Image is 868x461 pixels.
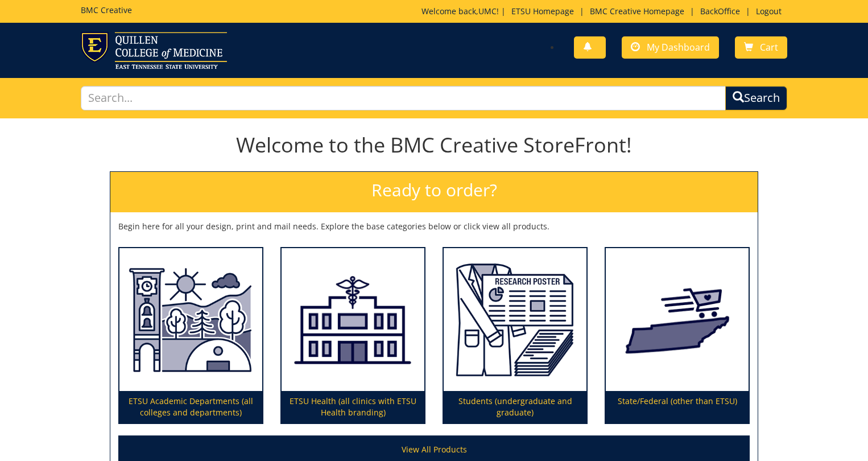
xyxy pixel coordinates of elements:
p: State/Federal (other than ETSU) [606,391,749,423]
a: ETSU Academic Departments (all colleges and departments) [119,248,262,423]
a: Students (undergraduate and graduate) [444,248,586,423]
a: UMC [478,6,497,17]
img: State/Federal (other than ETSU) [606,248,749,392]
img: ETSU Academic Departments (all colleges and departments) [119,248,262,392]
p: Welcome back, ! | | | | [421,6,787,17]
a: ETSU Health (all clinics with ETSU Health branding) [282,248,424,423]
a: State/Federal (other than ETSU) [606,248,749,423]
img: Students (undergraduate and graduate) [444,248,586,392]
input: Search... [81,86,726,110]
h2: Ready to order? [110,172,758,212]
a: BMC Creative Homepage [584,6,690,17]
a: My Dashboard [622,36,719,59]
h1: Welcome to the BMC Creative StoreFront! [110,134,758,157]
img: ETSU logo [81,32,227,69]
p: Begin here for all your design, print and mail needs. Explore the base categories below or click ... [118,221,750,232]
img: ETSU Health (all clinics with ETSU Health branding) [282,248,424,392]
p: Students (undergraduate and graduate) [444,391,586,423]
p: ETSU Health (all clinics with ETSU Health branding) [282,391,424,423]
a: ETSU Homepage [506,6,580,17]
p: ETSU Academic Departments (all colleges and departments) [119,391,262,423]
h5: BMC Creative [81,6,132,14]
